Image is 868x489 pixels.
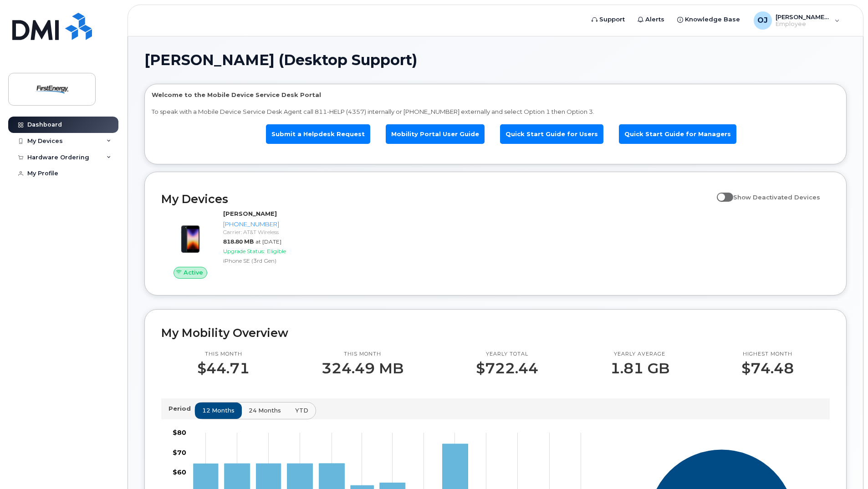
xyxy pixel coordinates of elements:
tspan: $80 [173,429,186,437]
span: YTD [295,406,308,415]
p: $74.48 [741,360,794,377]
a: Submit a Helpdesk Request [266,124,370,144]
p: 1.81 GB [610,360,669,377]
div: iPhone SE (3rd Gen) [223,257,317,265]
p: $722.44 [476,360,538,377]
p: This month [197,351,250,358]
span: Active [184,268,203,277]
tspan: $70 [173,448,186,457]
p: Yearly total [476,351,538,358]
span: [PERSON_NAME] (Desktop Support) [144,53,417,67]
a: Quick Start Guide for Users [500,124,603,144]
strong: [PERSON_NAME] [223,210,277,217]
a: Active[PERSON_NAME][PHONE_NUMBER]Carrier: AT&T Wireless818.80 MBat [DATE]Upgrade Status:Eligiblei... [161,209,320,279]
div: [PHONE_NUMBER] [223,220,317,229]
span: Eligible [267,248,286,255]
p: 324.49 MB [322,360,403,377]
h2: My Mobility Overview [161,326,830,340]
a: Quick Start Guide for Managers [619,124,736,144]
h2: My Devices [161,192,712,206]
div: Carrier: AT&T Wireless [223,228,317,236]
span: 818.80 MB [223,238,254,245]
span: Show Deactivated Devices [733,194,820,201]
span: at [DATE] [255,238,281,245]
p: $44.71 [197,360,250,377]
p: Period [168,404,194,413]
img: image20231002-3703462-1angbar.jpeg [168,214,212,258]
tspan: $60 [173,469,186,477]
p: Welcome to the Mobile Device Service Desk Portal [152,91,839,99]
p: To speak with a Mobile Device Service Desk Agent call 811-HELP (4357) internally or [PHONE_NUMBER... [152,107,839,116]
p: Yearly average [610,351,669,358]
p: Highest month [741,351,794,358]
a: Mobility Portal User Guide [386,124,485,144]
iframe: Messenger Launcher [828,449,861,482]
span: Upgrade Status: [223,248,265,255]
span: 24 months [249,406,281,415]
input: Show Deactivated Devices [717,188,724,196]
p: This month [322,351,403,358]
